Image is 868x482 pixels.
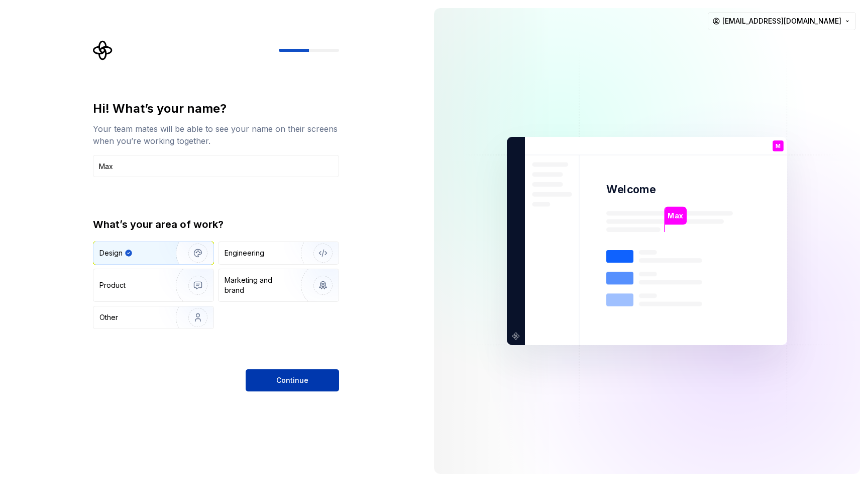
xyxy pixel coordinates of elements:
div: Other [99,312,118,323]
div: Product [99,280,126,290]
input: Han Solo [93,155,339,177]
div: Hi! What’s your name? [93,101,339,117]
button: [EMAIL_ADDRESS][DOMAIN_NAME] [708,12,856,30]
div: Your team mates will be able to see your name on their screens when you’re working together. [93,123,339,147]
div: What’s your area of work? [93,217,339,231]
div: Engineering [225,248,264,258]
p: M [776,143,781,149]
svg: Supernova Logo [93,40,113,60]
span: [EMAIL_ADDRESS][DOMAIN_NAME] [722,16,841,26]
div: Design [99,248,123,258]
p: Max [668,210,683,221]
button: Continue [246,369,339,391]
p: Welcome [606,182,656,197]
span: Continue [276,375,308,385]
div: Marketing and brand [225,275,292,295]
